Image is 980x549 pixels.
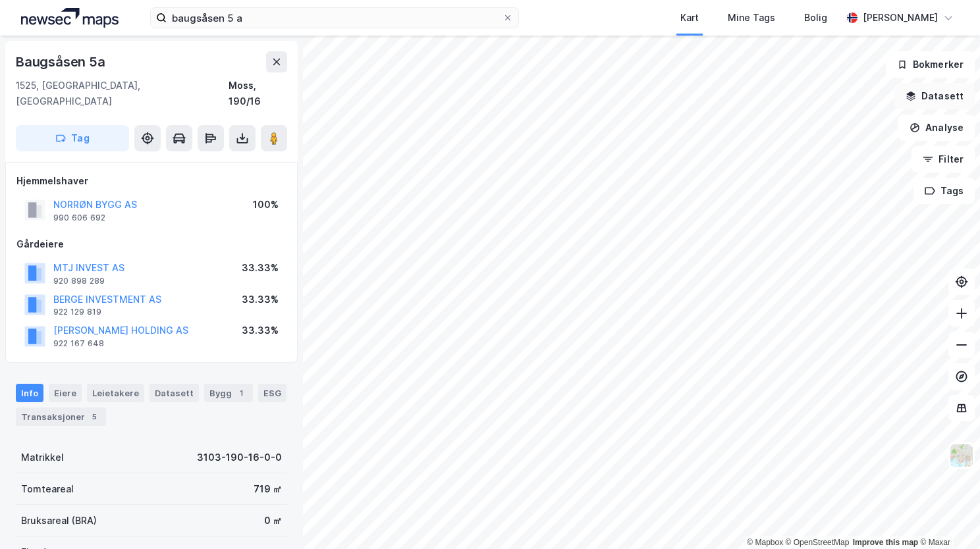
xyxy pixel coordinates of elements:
div: 3103-190-16-0-0 [197,450,282,465]
button: Tags [913,178,975,204]
button: Bokmerker [886,51,975,78]
div: Datasett [150,384,199,402]
div: 1 [234,386,248,400]
div: Matrikkel [21,450,64,465]
img: Z [949,443,974,468]
div: Kart [680,10,699,26]
div: 5 [88,410,101,423]
div: Tomteareal [21,481,74,497]
div: Transaksjoner [16,407,106,426]
div: 0 ㎡ [264,513,282,529]
input: Søk på adresse, matrikkel, gårdeiere, leietakere eller personer [167,8,503,28]
button: Datasett [894,83,975,109]
div: Bolig [804,10,827,26]
div: Bygg [204,384,253,402]
div: Eiere [49,384,82,402]
div: 33.33% [242,323,279,338]
div: 990 606 692 [53,213,105,223]
button: Tag [16,125,129,151]
div: 100% [253,197,279,213]
div: Moss, 190/16 [229,78,287,109]
div: 1525, [GEOGRAPHIC_DATA], [GEOGRAPHIC_DATA] [16,78,229,109]
div: Bruksareal (BRA) [21,513,97,529]
div: Hjemmelshaver [16,173,286,189]
img: logo.a4113a55bc3d86da70a041830d287a7e.svg [21,8,119,28]
a: Improve this map [853,538,918,547]
div: 922 167 648 [53,338,104,349]
div: 719 ㎡ [254,481,282,497]
div: [PERSON_NAME] [863,10,938,26]
button: Filter [912,146,975,172]
iframe: Chat Widget [914,486,980,549]
a: OpenStreetMap [786,538,850,547]
div: ESG [258,384,286,402]
div: 922 129 819 [53,307,101,317]
button: Analyse [898,115,975,141]
div: Gårdeiere [16,236,286,252]
div: Mine Tags [728,10,775,26]
div: Baugsåsen 5a [16,51,108,72]
div: Info [16,384,43,402]
div: Leietakere [87,384,144,402]
a: Mapbox [747,538,783,547]
div: 33.33% [242,260,279,276]
div: 920 898 289 [53,276,105,286]
div: 33.33% [242,292,279,307]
